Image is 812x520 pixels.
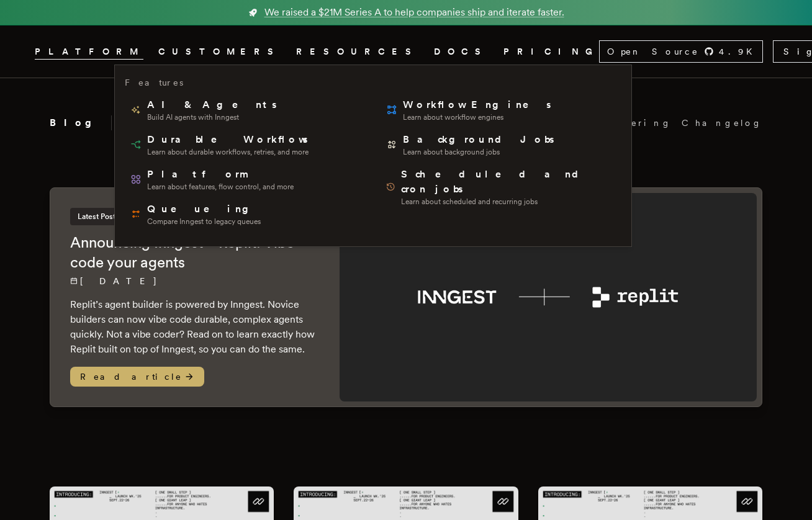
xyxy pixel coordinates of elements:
[719,45,760,58] span: 4.9 K
[147,97,279,112] span: AI & Agents
[125,162,366,197] a: PlatformLearn about features, flow control, and more
[401,167,616,197] span: Scheduled and cron jobs
[296,44,419,60] button: RESOURCES
[381,92,621,127] a: Workflow EnginesLearn about workflow engines
[403,97,553,112] span: Workflow Engines
[607,45,699,58] span: Open Source
[147,217,261,226] span: Compare Inngest to legacy queues
[147,112,279,122] span: Build AI agents with Inngest
[70,297,315,357] p: Replit’s agent builder is powered by Inngest. Novice builders can now vibe code durable, complex ...
[147,147,310,157] span: Learn about durable workflows, retries, and more
[50,187,762,407] a: Latest PostAnnouncing Inngest + Replit: Vibe code your agents[DATE] Replit’s agent builder is pow...
[401,197,616,207] span: Learn about scheduled and recurring jobs
[125,127,366,162] a: Durable WorkflowsLearn about durable workflows, retries, and more
[403,132,556,147] span: Background Jobs
[503,44,599,60] a: PRICING
[264,5,564,20] span: We raised a $21M Series A to help companies ship and iterate faster.
[403,147,556,157] span: Learn about background jobs
[70,367,204,387] span: Read article
[50,115,112,130] h2: Blog
[340,193,757,401] img: Featured image for Announcing Inngest + Replit: Vibe code your agents blog post
[147,167,294,182] span: Platform
[147,132,310,147] span: Durable Workflows
[381,162,621,212] a: Scheduled and cron jobsLearn about scheduled and recurring jobs
[147,202,261,217] span: Queueing
[125,75,183,90] h3: Features
[125,92,366,127] a: AI & AgentsBuild AI agents with Inngest
[70,208,123,225] span: Latest Post
[147,182,294,192] span: Learn about features, flow control, and more
[434,44,489,60] a: DOCS
[158,44,281,60] a: CUSTOMERS
[70,233,315,272] h2: Announcing Inngest + Replit: Vibe code your agents
[35,44,143,60] button: PLATFORM
[682,117,762,129] a: Changelog
[70,275,315,287] p: [DATE]
[403,112,553,122] span: Learn about workflow engines
[125,197,366,231] a: QueueingCompare Inngest to legacy queues
[381,127,621,162] a: Background JobsLearn about background jobs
